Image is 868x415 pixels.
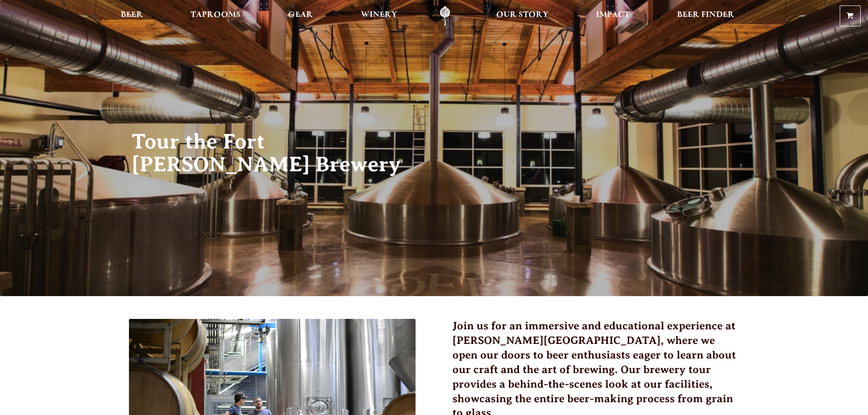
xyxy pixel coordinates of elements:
[185,6,247,26] a: Taprooms
[671,6,740,26] a: Beer Finder
[121,11,143,19] span: Beer
[590,6,636,26] a: Impact
[677,11,734,19] span: Beer Finder
[490,6,555,26] a: Our Story
[132,130,416,176] h2: Tour the Fort [PERSON_NAME] Brewery
[496,11,549,19] span: Our Story
[190,11,241,19] span: Taprooms
[355,6,403,26] a: Winery
[282,6,319,26] a: Gear
[361,11,397,19] span: Winery
[596,11,630,19] span: Impact
[115,6,149,26] a: Beer
[288,11,313,19] span: Gear
[428,6,462,26] a: Odell Home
